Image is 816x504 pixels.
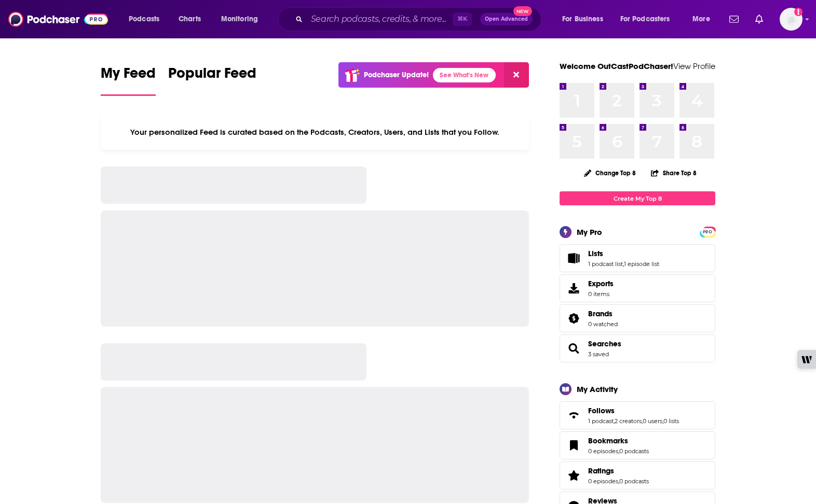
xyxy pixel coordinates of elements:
[663,417,679,425] a: 0 lists
[563,311,584,326] a: Brands
[588,279,614,288] span: Exports
[588,447,618,455] a: 0 episodes
[560,304,715,332] span: Brands
[101,115,529,150] div: Your personalized Feed is curated based on the Podcasts, Creators, Users, and Lists that you Follow.
[121,11,173,27] button: open menu
[588,260,623,268] a: 1 podcast list
[780,8,803,31] img: User Profile
[780,8,803,31] span: Logged in as OutCastPodChaser
[618,478,619,485] span: ,
[588,466,614,475] span: Ratings
[560,61,673,71] a: Welcome OutCastPodChaser!
[588,351,609,358] a: 3 saved
[701,228,714,235] a: PRO
[588,466,649,475] a: Ratings
[101,64,156,88] span: My Feed
[615,417,642,425] a: 2 creators
[642,417,643,425] span: ,
[560,191,715,205] a: Create My Top 8
[619,447,649,455] a: 0 podcasts
[650,163,697,183] button: Share Top 8
[618,447,619,455] span: ,
[619,478,649,485] a: 0 podcasts
[692,12,710,26] span: More
[453,12,472,26] span: ⌘ K
[560,334,715,362] span: Searches
[578,166,642,179] button: Change Top 8
[588,249,603,258] span: Lists
[577,384,618,394] div: My Activity
[751,10,767,28] a: Show notifications dropdown
[643,417,662,425] a: 0 users
[588,406,679,415] a: Follows
[588,406,615,415] span: Follows
[614,417,615,425] span: ,
[560,401,715,429] span: Follows
[673,61,715,71] a: View Profile
[563,341,584,356] a: Searches
[168,64,256,88] span: Popular Feed
[168,64,256,96] a: Popular Feed
[560,274,715,302] a: Exports
[563,408,584,423] a: Follows
[588,290,614,298] span: 0 items
[614,11,685,27] button: open menu
[129,12,159,26] span: Podcasts
[485,17,528,22] span: Open Advanced
[588,436,628,445] span: Bookmarks
[364,71,429,79] p: Podchaser Update!
[8,9,108,29] img: Podchaser - Follow, Share and Rate Podcasts
[179,12,201,26] span: Charts
[588,339,621,348] a: Searches
[560,244,715,272] span: Lists
[288,7,551,31] div: Search podcasts, credits, & more...
[725,10,743,28] a: Show notifications dropdown
[480,13,533,25] button: Open AdvancedNew
[620,12,670,26] span: For Podcasters
[588,309,613,318] span: Brands
[433,68,496,82] a: See What's New
[101,64,156,96] a: My Feed
[560,461,715,489] span: Ratings
[588,436,649,445] a: Bookmarks
[221,12,258,26] span: Monitoring
[701,228,714,236] span: PRO
[780,8,803,31] button: Show profile menu
[563,468,584,483] a: Ratings
[577,227,602,237] div: My Pro
[662,417,663,425] span: ,
[588,249,659,258] a: Lists
[513,6,532,16] span: New
[560,431,715,459] span: Bookmarks
[563,281,584,296] span: Exports
[307,11,453,27] input: Search podcasts, credits, & more...
[563,251,584,265] a: Lists
[588,309,618,318] a: Brands
[624,260,659,268] a: 1 episode list
[172,11,207,27] a: Charts
[685,11,723,27] button: open menu
[588,478,618,485] a: 0 episodes
[214,11,271,27] button: open menu
[562,12,603,26] span: For Business
[794,8,803,16] svg: Add a profile image
[588,417,614,425] a: 1 podcast
[588,320,618,328] a: 0 watched
[623,260,624,268] span: ,
[555,11,616,27] button: open menu
[563,438,584,453] a: Bookmarks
